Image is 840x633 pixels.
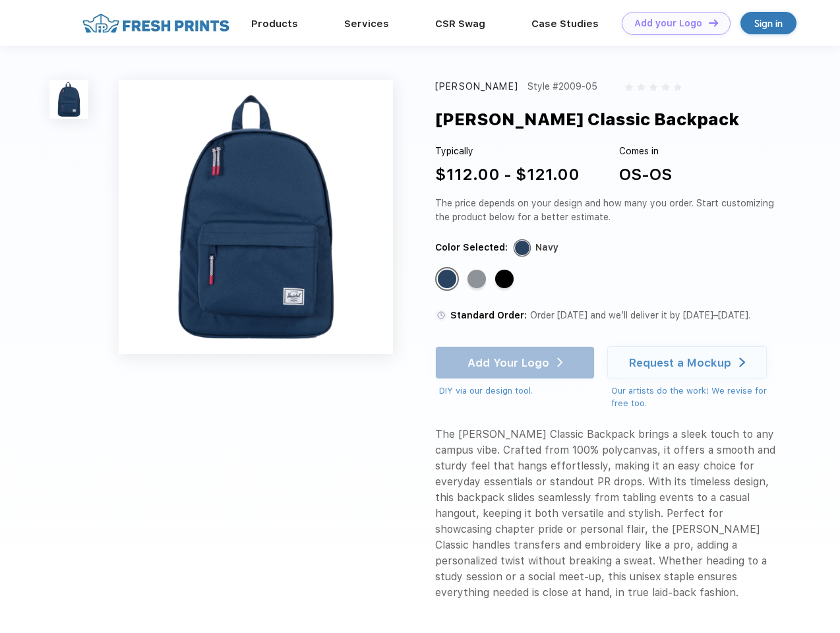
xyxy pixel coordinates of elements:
div: Black [495,270,514,288]
div: Request a Mockup [629,356,731,369]
img: func=resize&h=100 [49,80,88,119]
img: white arrow [739,357,745,367]
div: Color Selected: [435,241,508,255]
div: Navy [438,270,456,288]
div: The [PERSON_NAME] Classic Backpack brings a sleek touch to any campus vibe. Crafted from 100% pol... [435,427,779,601]
div: Navy [535,241,558,255]
div: Sign in [754,16,783,31]
div: Comes in [619,144,672,158]
img: gray_star.svg [674,83,682,91]
div: [PERSON_NAME] [435,80,518,94]
div: Raven Crosshatch [467,270,486,288]
span: Standard Order: [450,310,527,320]
div: Style #2009-05 [527,80,597,94]
span: Order [DATE] and we’ll deliver it by [DATE]–[DATE]. [530,310,750,320]
div: $112.00 - $121.00 [435,163,580,187]
img: gray_star.svg [637,83,645,91]
div: DIY via our design tool. [439,384,595,398]
img: standard order [435,309,447,321]
div: Add your Logo [634,18,702,29]
a: Products [251,18,298,30]
a: Sign in [740,12,796,34]
img: fo%20logo%202.webp [78,12,233,35]
img: func=resize&h=640 [119,80,393,354]
img: gray_star.svg [625,83,633,91]
div: Our artists do the work! We revise for free too. [611,384,779,410]
div: OS-OS [619,163,672,187]
div: Typically [435,144,580,158]
img: DT [709,19,718,26]
div: [PERSON_NAME] Classic Backpack [435,107,739,132]
img: gray_star.svg [661,83,669,91]
img: gray_star.svg [649,83,657,91]
div: The price depends on your design and how many you order. Start customizing the product below for ... [435,196,779,224]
